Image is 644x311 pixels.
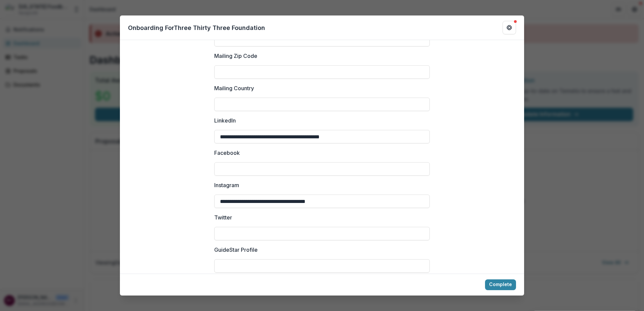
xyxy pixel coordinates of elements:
button: Complete [485,279,516,290]
p: GuideStar Profile [214,246,258,254]
p: LinkedIn [214,116,236,125]
button: Get Help [503,21,516,34]
p: Facebook [214,149,240,157]
p: Onboarding For Three Thirty Three Foundation [128,23,265,32]
p: Mailing Zip Code [214,52,257,60]
p: Twitter [214,213,232,221]
p: Mailing Country [214,84,254,92]
p: Instagram [214,181,239,189]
